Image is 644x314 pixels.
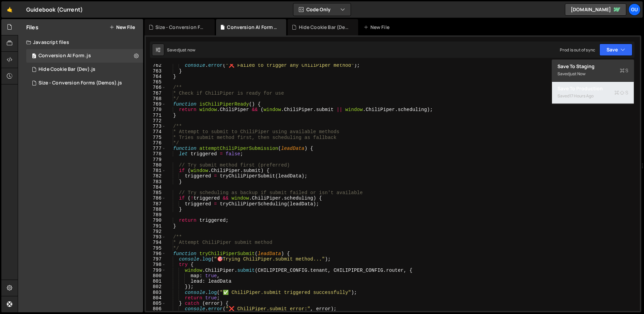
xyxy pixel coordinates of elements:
div: 773 [146,124,166,129]
div: 781 [146,168,166,173]
div: 764 [146,74,166,79]
button: New File [109,25,135,30]
div: 768 [146,96,166,101]
div: 789 [146,212,166,218]
div: 779 [146,157,166,162]
button: Code Only [293,3,351,16]
div: Conversion AI Form .js [26,49,143,63]
div: Hide Cookie Bar (Dev).js [39,66,95,73]
div: 777 [146,146,166,151]
div: Saved [167,47,195,53]
div: 765 [146,79,166,85]
div: 805 [146,301,166,306]
button: Save to StagingS Savedjust now [552,60,634,82]
button: Save [599,44,632,56]
div: Saved [557,92,628,100]
div: New File [364,24,392,31]
div: 787 [146,201,166,207]
div: 766 [146,85,166,90]
div: 790 [146,218,166,223]
div: 16498/45674.js [26,63,143,76]
div: 799 [146,268,166,273]
div: Size - Conversion Forms (Demos).js [39,80,122,86]
a: [DOMAIN_NAME] [565,3,626,16]
div: 804 [146,295,166,301]
div: 791 [146,223,166,229]
div: 782 [146,173,166,179]
div: 775 [146,135,166,140]
div: Hide Cookie Bar (Dev).js [299,24,350,31]
div: just now [569,71,585,77]
div: Guidebook (Current) [26,5,83,14]
div: 803 [146,290,166,295]
div: 796 [146,251,166,256]
div: Save to Production [557,85,628,92]
div: 762 [146,63,166,68]
div: 763 [146,68,166,74]
div: 797 [146,256,166,262]
div: 774 [146,129,166,135]
div: 806 [146,306,166,312]
div: 784 [146,185,166,190]
div: Conversion AI Form .js [39,53,91,59]
div: 793 [146,234,166,240]
div: 772 [146,118,166,124]
div: Javascript files [18,35,143,49]
div: Size - Conversion Forms (Demos).js [155,24,206,31]
a: 🤙 [1,1,18,18]
span: S [614,89,628,96]
div: 798 [146,262,166,267]
div: 795 [146,246,166,251]
div: 780 [146,162,166,168]
h2: Files [26,23,39,31]
div: 788 [146,207,166,212]
div: just now [179,47,195,53]
div: Size - Conversion Forms (Demos).js [26,76,143,90]
div: 786 [146,195,166,201]
div: 778 [146,151,166,157]
span: S [620,67,628,74]
div: Conversion AI Form .js [227,24,278,31]
a: Gu [628,3,641,16]
div: Saved [557,70,628,78]
div: 776 [146,140,166,146]
div: 17 hours ago [569,93,594,99]
div: Prod is out of sync [560,47,595,53]
div: 783 [146,179,166,185]
div: 801 [146,279,166,284]
div: 767 [146,91,166,96]
div: 785 [146,190,166,195]
button: Save to ProductionS Saved17 hours ago [552,82,634,104]
div: 802 [146,284,166,289]
span: 2 [32,54,36,59]
div: 771 [146,113,166,118]
div: 800 [146,273,166,279]
div: 794 [146,240,166,245]
div: 770 [146,107,166,112]
div: 792 [146,229,166,234]
div: 769 [146,101,166,107]
div: Save to Staging [557,63,628,70]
